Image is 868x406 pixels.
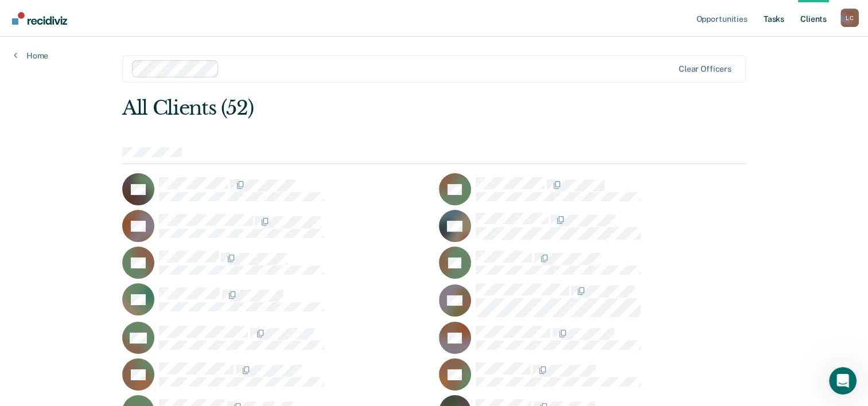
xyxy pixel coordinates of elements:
div: L C [840,9,859,27]
img: Recidiviz [12,12,67,25]
div: All Clients (52) [122,96,621,120]
button: Profile dropdown button [840,9,859,27]
div: Clear officers [679,64,731,74]
iframe: Intercom live chat [829,367,857,395]
a: Home [14,50,48,61]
